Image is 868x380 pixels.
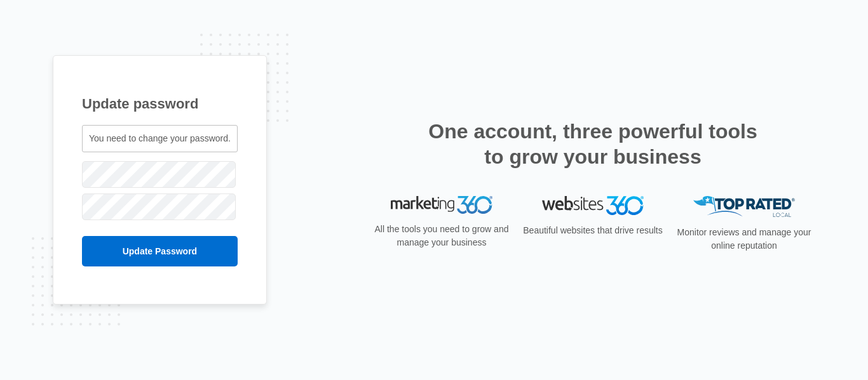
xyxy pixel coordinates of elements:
[82,236,238,266] input: Update Password
[542,196,644,214] img: Websites 360
[370,223,513,249] p: All the tools you need to grow and manage your business
[82,93,238,114] h1: Update password
[522,224,664,237] p: Beautiful websites that drive results
[89,133,231,143] span: You need to change your password.
[693,196,795,217] img: Top Rated Local
[673,226,815,252] p: Monitor reviews and manage your online reputation
[391,196,492,214] img: Marketing 360
[424,119,761,169] h2: One account, three powerful tools to grow your business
